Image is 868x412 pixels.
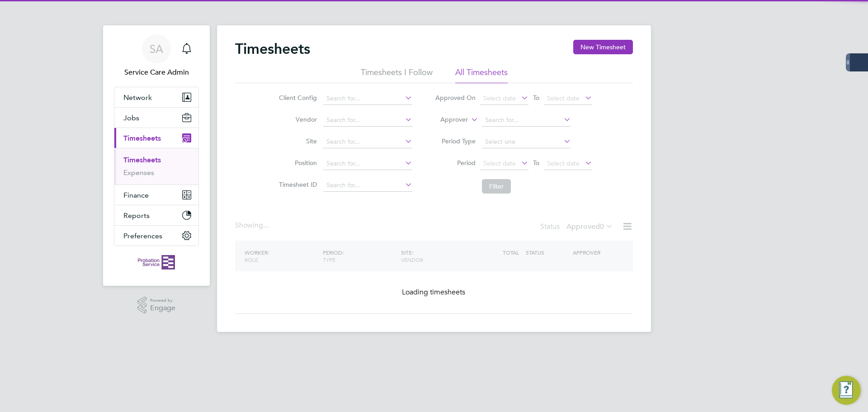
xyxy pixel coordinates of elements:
span: Select date [483,94,516,102]
label: Timesheet ID [276,180,317,189]
nav: Main navigation [103,25,210,286]
span: Select date [483,159,516,167]
a: SAService Care Admin [114,34,199,78]
input: Search for... [323,114,412,127]
li: All Timesheets [455,67,508,83]
label: Approver [427,115,468,124]
label: Position [276,159,317,167]
input: Select one [482,136,571,148]
button: Filter [482,179,511,194]
span: Select date [547,159,580,167]
span: Timesheets [123,134,161,142]
label: Period Type [435,137,476,145]
label: Period [435,159,476,167]
label: Vendor [276,115,317,123]
span: Reports [123,211,150,220]
button: New Timesheet [573,40,633,54]
span: Service Care Admin [114,67,199,78]
li: Timesheets I Follow [361,67,433,83]
button: Reports [114,205,198,225]
label: Approved On [435,94,476,102]
input: Search for... [482,114,571,127]
input: Search for... [323,92,412,105]
button: Preferences [114,226,198,246]
label: Client Config [276,94,317,102]
div: Timesheets [114,148,198,185]
input: Search for... [323,136,412,148]
input: Search for... [323,179,412,192]
img: probationservice-logo-retina.png [138,255,175,270]
span: ... [263,221,269,230]
a: Expenses [123,168,154,177]
span: Preferences [123,232,162,240]
button: Jobs [114,108,198,128]
div: Status [540,221,615,233]
span: SA [150,43,163,55]
a: Timesheets [123,156,161,164]
span: Jobs [123,114,139,122]
span: Powered by [150,297,175,304]
span: 0 [600,222,604,231]
h2: Timesheets [235,40,310,58]
span: To [530,92,542,104]
span: Finance [123,191,149,199]
label: Site [276,137,317,145]
a: Go to home page [114,255,199,270]
span: Engage [150,304,175,312]
button: Finance [114,185,198,205]
button: Engage Resource Center [832,376,861,405]
a: Powered byEngage [137,297,176,314]
input: Search for... [323,157,412,170]
button: Network [114,87,198,107]
span: Select date [547,94,580,102]
button: Timesheets [114,128,198,148]
div: Showing [235,221,270,230]
span: To [530,157,542,169]
label: Approved [566,222,613,231]
span: Network [123,93,152,102]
